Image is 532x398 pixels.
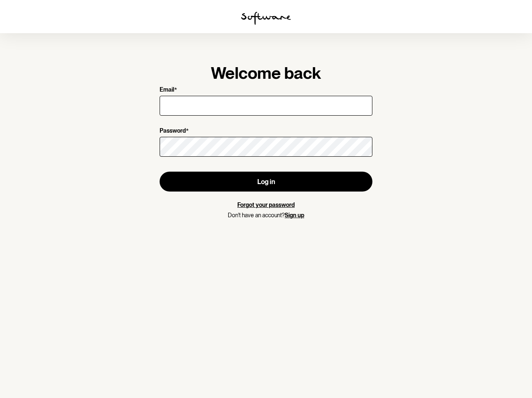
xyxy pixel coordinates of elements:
p: Don't have an account? [160,212,372,219]
p: Email [160,86,174,94]
button: Log in [160,172,372,192]
img: software logo [241,12,291,25]
p: Password [160,127,186,135]
a: Sign up [285,212,304,218]
h1: Welcome back [160,63,372,83]
a: Forgot your password [237,201,295,208]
